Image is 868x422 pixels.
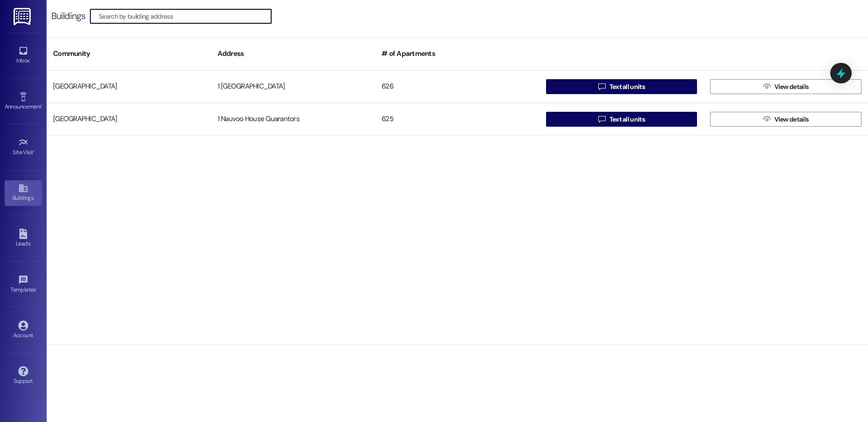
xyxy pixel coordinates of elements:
[211,110,376,129] div: 1 Nauvoo House Guarantors
[710,112,861,127] button: View details
[51,11,85,21] div: Buildings
[546,112,697,127] button: Text all units
[375,77,540,96] div: 626
[211,42,376,65] div: Address
[99,10,271,23] input: Search by building address
[375,42,540,65] div: # of Apartments
[211,77,376,96] div: 1 [GEOGRAPHIC_DATA]
[609,115,645,124] span: Text all units
[375,110,540,129] div: 625
[41,102,43,109] span: •
[47,42,211,65] div: Community
[5,180,42,205] a: Buildings
[34,148,35,154] span: •
[598,83,605,90] i: 
[598,116,605,123] i: 
[763,116,770,123] i: 
[47,110,211,129] div: [GEOGRAPHIC_DATA]
[14,8,33,25] img: ResiDesk Logo
[5,318,42,343] a: Account
[5,363,42,388] a: Support
[5,226,42,251] a: Leads
[710,79,861,94] button: View details
[763,83,770,90] i: 
[774,115,809,124] span: View details
[546,79,697,94] button: Text all units
[5,272,42,297] a: Templates •
[609,82,645,92] span: Text all units
[47,77,211,96] div: [GEOGRAPHIC_DATA]
[5,135,42,160] a: Site Visit •
[5,43,42,68] a: Inbox
[36,285,37,292] span: •
[774,82,809,92] span: View details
